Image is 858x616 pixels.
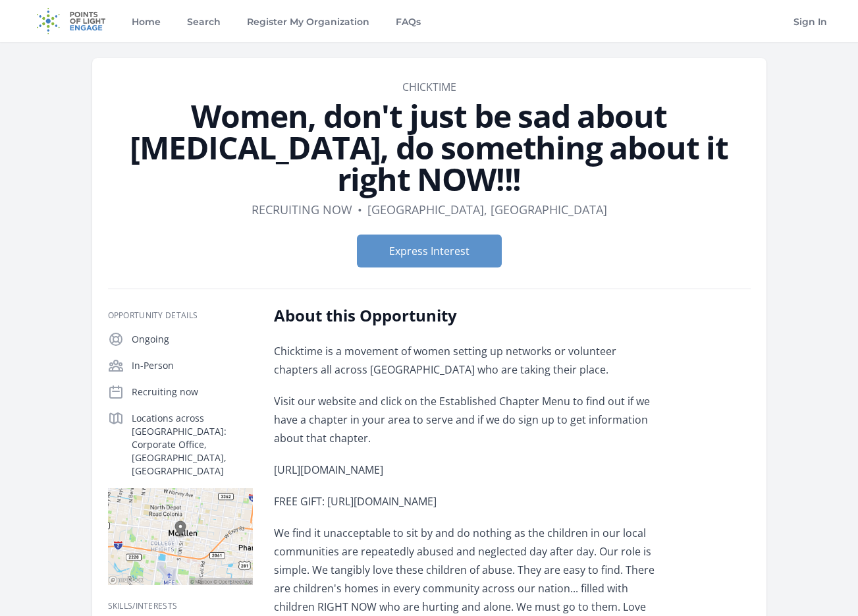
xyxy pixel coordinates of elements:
h2: About this Opportunity [274,305,659,326]
h1: Women, don't just be sad about [MEDICAL_DATA], do something about it right NOW!!! [108,100,751,195]
button: Express Interest [357,235,502,267]
p: Chicktime is a movement of women setting up networks or volunteer chapters all across [GEOGRAPHIC... [274,342,659,379]
p: Locations across [GEOGRAPHIC_DATA]: Corporate Office, [GEOGRAPHIC_DATA], [GEOGRAPHIC_DATA] [132,412,253,478]
p: [URL][DOMAIN_NAME] [274,461,659,479]
h3: Skills/Interests [108,601,253,611]
p: In-Person [132,359,253,372]
dd: Recruiting now [252,200,352,219]
p: Recruiting now [132,385,253,399]
p: Ongoing [132,333,253,346]
h3: Opportunity Details [108,310,253,321]
p: Visit our website and click on the Established Chapter Menu to find out if we have a chapter in y... [274,392,659,447]
img: Map [108,488,253,585]
a: Chicktime [402,80,456,94]
p: FREE GIFT: [URL][DOMAIN_NAME] [274,492,659,511]
dd: [GEOGRAPHIC_DATA], [GEOGRAPHIC_DATA] [367,200,607,219]
div: • [358,200,362,219]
